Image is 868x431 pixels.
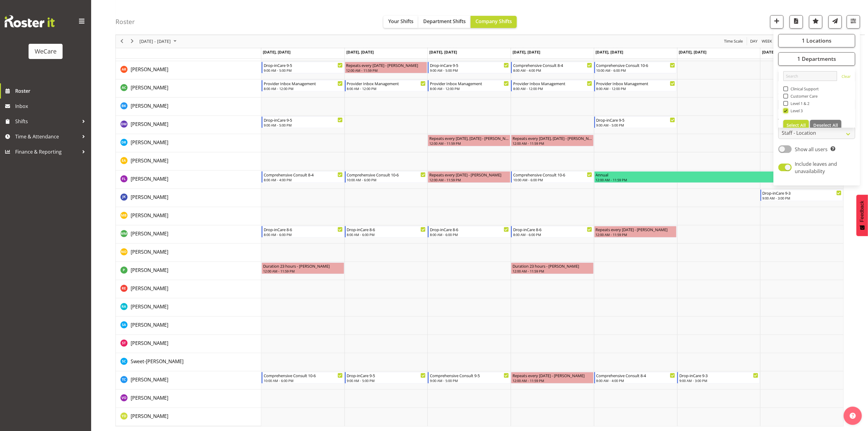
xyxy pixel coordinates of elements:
span: [PERSON_NAME] [131,212,168,219]
div: Andrew Casburn"s event - Provider Inbox Management Begin From Monday, September 8, 2025 at 8:00:0... [262,80,344,92]
button: Timeline Week [761,38,773,45]
span: [PERSON_NAME] [131,267,168,273]
td: Deepti Mahajan resource [116,116,261,134]
div: Andrew Casburn"s event - Provider Inbox Management Begin From Tuesday, September 9, 2025 at 8:00:... [345,80,427,92]
span: [DATE], [DATE] [513,49,540,55]
div: previous period [117,35,127,48]
div: 12:00 AM - 11:59 PM [429,141,509,146]
div: WeCare [35,47,57,56]
a: [PERSON_NAME] [131,285,168,292]
td: Simone Turner resource [116,335,261,353]
div: Drop-inCare 8-6 [430,226,509,232]
div: 9:00 AM - 5:00 PM [430,378,509,383]
div: Pooja Prabhu"s event - Duration 23 hours - Pooja Prabhu Begin From Monday, September 8, 2025 at 1... [262,262,344,274]
div: Matthew Mckenzie"s event - Repeats every friday - Matthew Mckenzie Begin From Friday, September 1... [594,226,677,238]
span: [DATE] - [DATE] [139,38,171,45]
div: Drop-inCare 8-6 [347,226,426,232]
td: Matthew Mckenzie resource [116,225,261,244]
span: [PERSON_NAME] [131,66,168,73]
td: Andrew Casburn resource [116,79,261,98]
div: Annual [596,172,831,178]
td: Pooja Prabhu resource [116,262,261,280]
div: Torry Cobb"s event - Comprehensive Consult 10-6 Begin From Monday, September 8, 2025 at 10:00:00 ... [262,372,344,384]
span: Sweet-[PERSON_NAME] [131,358,184,365]
td: Rachna Anderson resource [116,298,261,317]
td: Torry Cobb resource [116,371,261,390]
div: Deepti Mahajan"s event - Drop-inCare 9-5 Begin From Monday, September 8, 2025 at 9:00:00 AM GMT+1... [262,116,344,128]
a: [PERSON_NAME] [131,102,168,109]
div: Duration 23 hours - [PERSON_NAME] [263,263,343,269]
span: [DATE], [DATE] [429,49,457,55]
div: Provider Inbox Management [596,80,675,86]
span: [DATE], [DATE] [679,49,707,55]
a: [PERSON_NAME] [131,84,168,91]
div: Comprehensive Consult 8-4 [513,62,592,68]
td: Matthew Brewer resource [116,207,261,225]
div: Felize Lacson"s event - Comprehensive Consult 10-6 Begin From Thursday, September 11, 2025 at 10:... [511,171,594,183]
div: 12:00 AM - 11:59 PM [513,378,592,383]
div: 8:00 AM - 6:00 PM [513,232,592,237]
div: 10:00 AM - 6:00 PM [347,177,426,182]
input: Search [783,71,837,81]
button: Your Shifts [383,16,418,28]
a: [PERSON_NAME] [131,394,168,401]
span: Company Shifts [475,18,512,25]
div: Felize Lacson"s event - Comprehensive Consult 10-6 Begin From Tuesday, September 9, 2025 at 10:00... [345,171,427,183]
span: [PERSON_NAME] [131,376,168,383]
span: [DATE], [DATE] [596,49,623,55]
button: Company Shifts [471,16,517,28]
button: Highlight an important date within the roster. [809,15,822,29]
div: 9:00 AM - 5:00 PM [347,378,426,383]
div: Drop-inCare 9-3 [679,372,758,378]
h4: Roster [115,18,135,25]
a: [PERSON_NAME] [131,66,168,73]
button: Select All [783,120,809,131]
div: Provider Inbox Management [513,80,592,86]
div: Matthew Mckenzie"s event - Drop-inCare 8-6 Begin From Wednesday, September 10, 2025 at 8:00:00 AM... [428,226,510,238]
div: 8:00 AM - 12:00 PM [430,86,509,91]
span: [PERSON_NAME] [131,413,168,419]
button: Add a new shift [770,15,784,29]
div: Andrew Casburn"s event - Provider Inbox Management Begin From Thursday, September 11, 2025 at 8:0... [511,80,594,92]
button: Previous [118,38,126,45]
div: Torry Cobb"s event - Comprehensive Consult 8-4 Begin From Friday, September 12, 2025 at 8:00:00 A... [594,372,677,384]
div: 10:00 AM - 6:00 PM [596,68,675,73]
a: [PERSON_NAME] [131,266,168,274]
div: 8:00 AM - 6:00 PM [264,232,343,237]
div: Repeats every [DATE], [DATE] - [PERSON_NAME] [429,135,509,141]
td: Deepti Raturi resource [116,134,261,152]
span: Deselect All [813,122,838,128]
div: Drop-inCare 9-5 [596,117,675,123]
div: Drop-inCare 9-5 [430,62,509,68]
a: [PERSON_NAME] [131,339,168,347]
div: Provider Inbox Management [264,80,343,86]
div: next period [127,35,137,48]
div: Torry Cobb"s event - Repeats every thursday - Torry Cobb Begin From Thursday, September 11, 2025 ... [511,372,594,384]
div: Drop-inCare 9-5 [264,117,343,123]
span: [PERSON_NAME] [131,285,168,292]
td: Victoria Oberzil resource [116,390,261,408]
div: Drop-inCare 9-5 [264,62,343,68]
a: [PERSON_NAME] [131,193,168,201]
div: Repeats every [DATE] - [PERSON_NAME] [596,226,675,232]
div: Matthew Mckenzie"s event - Drop-inCare 8-6 Begin From Tuesday, September 9, 2025 at 8:00:00 AM GM... [345,226,427,238]
span: Show all users [795,146,828,153]
a: Sweet-[PERSON_NAME] [131,358,184,365]
button: Department Shifts [418,16,471,28]
a: [PERSON_NAME] [131,212,168,219]
div: 9:00 AM - 5:00 PM [264,68,343,73]
span: Roster [15,86,88,96]
a: [PERSON_NAME] [131,139,168,146]
div: Drop-inCare 8-6 [264,226,343,232]
div: 8:00 AM - 4:00 PM [596,378,675,383]
span: [PERSON_NAME] [131,249,168,255]
button: Download a PDF of the roster according to the set date range. [790,15,803,29]
td: Ena Advincula resource [116,152,261,171]
span: Your Shifts [388,18,413,25]
a: [PERSON_NAME] [131,230,168,237]
div: Comprehensive Consult 10-6 [347,172,426,178]
div: Pooja Prabhu"s event - Duration 23 hours - Pooja Prabhu Begin From Thursday, September 11, 2025 a... [511,262,594,274]
div: Torry Cobb"s event - Drop-inCare 9-3 Begin From Saturday, September 13, 2025 at 9:00:00 AM GMT+12... [677,372,760,384]
div: 12:00 AM - 11:59 PM [429,177,509,182]
div: Andrew Casburn"s event - Provider Inbox Management Begin From Friday, September 12, 2025 at 8:00:... [594,80,677,92]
